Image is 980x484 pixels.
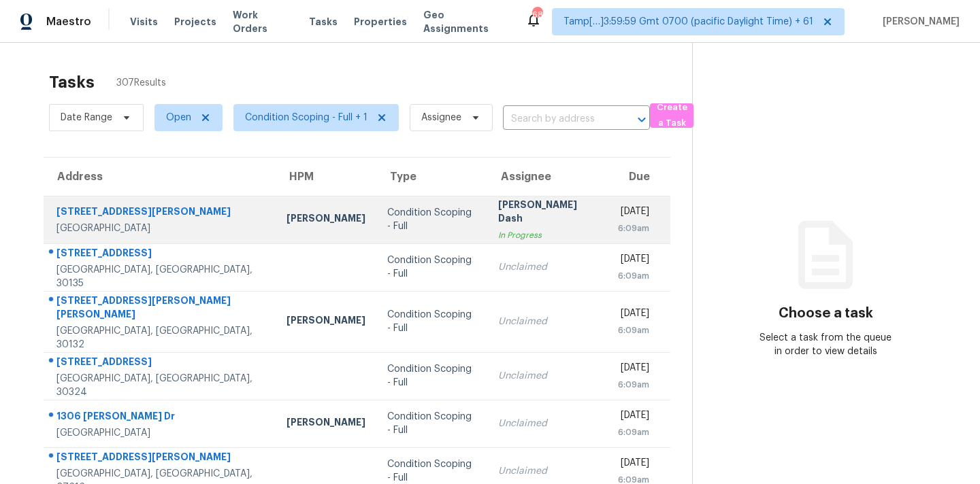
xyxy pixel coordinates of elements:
[387,206,476,233] div: Condition Scoping - Full
[657,100,687,131] span: Create a Task
[387,308,476,335] div: Condition Scoping - Full
[387,362,476,390] div: Condition Scoping - Full
[233,8,293,35] span: Work Orders
[287,313,365,330] div: [PERSON_NAME]
[56,263,265,290] div: [GEOGRAPHIC_DATA], [GEOGRAPHIC_DATA], 30135
[618,205,649,222] div: [DATE]
[498,464,596,478] div: Unclaimed
[423,8,509,35] span: Geo Assignments
[309,17,338,27] span: Tasks
[618,252,649,269] div: [DATE]
[56,426,265,440] div: [GEOGRAPHIC_DATA]
[498,260,596,274] div: Unclaimed
[387,410,476,437] div: Condition Scoping - Full
[56,246,265,263] div: [STREET_ADDRESS]
[618,378,649,392] div: 6:09am
[503,109,612,130] input: Search by address
[287,211,365,228] div: [PERSON_NAME]
[487,158,607,196] th: Assignee
[46,15,91,29] span: Maestro
[174,15,216,29] span: Projects
[421,111,461,124] span: Assignee
[49,75,95,89] h2: Tasks
[779,307,873,320] h3: Choose a task
[276,158,376,196] th: HPM
[498,315,596,328] div: Unclaimed
[56,324,265,351] div: [GEOGRAPHIC_DATA], [GEOGRAPHIC_DATA], 30132
[56,409,265,426] div: 1306 [PERSON_NAME] Dr
[166,111,191,124] span: Open
[498,369,596,383] div: Unclaimed
[563,15,813,29] span: Tamp[…]3:59:59 Gmt 0700 (pacific Daylight Time) + 61
[56,450,265,467] div: [STREET_ADDRESS][PERSON_NAME]
[245,111,367,124] span: Condition Scoping - Full + 1
[618,269,649,283] div: 6:09am
[498,228,596,242] div: In Progress
[607,158,670,196] th: Due
[877,15,960,29] span: [PERSON_NAME]
[618,222,649,235] div: 6:09am
[498,198,596,228] div: [PERSON_NAME] Dash
[56,294,265,324] div: [STREET_ADDRESS][PERSON_NAME][PERSON_NAME]
[632,110,651,129] button: Open
[44,158,276,196] th: Address
[354,15,407,29] span: Properties
[56,372,265,399] div: [GEOGRAPHIC_DATA], [GEOGRAPHIC_DATA], 30324
[618,426,649,439] div: 6:09am
[759,331,892,358] div: Select a task from the queue in order to view details
[498,417,596,430] div: Unclaimed
[56,205,265,222] div: [STREET_ADDRESS][PERSON_NAME]
[56,222,265,235] div: [GEOGRAPHIC_DATA]
[61,111,112,124] span: Date Range
[618,361,649,378] div: [DATE]
[130,15,158,29] span: Visits
[618,409,649,426] div: [DATE]
[618,324,649,337] div: 6:09am
[56,355,265,372] div: [STREET_ADDRESS]
[387,254,476,281] div: Condition Scoping - Full
[376,158,487,196] th: Type
[618,307,649,324] div: [DATE]
[618,456,649,473] div: [DATE]
[532,8,542,22] div: 683
[116,76,166,90] span: 307 Results
[287,415,365,432] div: [PERSON_NAME]
[650,103,693,128] button: Create a Task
